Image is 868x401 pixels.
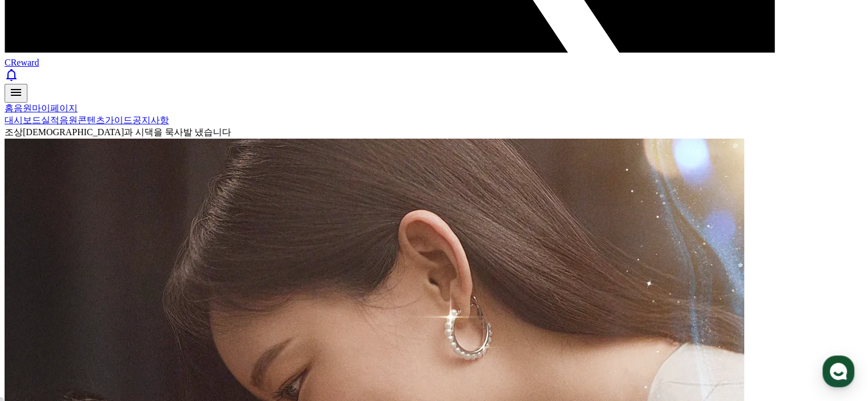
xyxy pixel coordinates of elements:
a: 대시보드 [5,115,41,125]
a: 실적 [41,115,59,125]
span: CReward [5,58,39,67]
a: 공지사항 [132,115,169,125]
span: 대화 [104,324,118,333]
a: 가이드 [105,115,132,125]
a: 음원 [59,115,78,125]
span: 설정 [176,323,190,333]
a: 마이페이지 [32,103,78,113]
a: 홈 [3,306,75,335]
div: 조상[DEMOGRAPHIC_DATA]과 시댁을 묵사발 냈습니다 [5,127,863,139]
a: CReward [5,47,863,67]
a: 설정 [147,306,219,335]
a: 홈 [5,103,14,113]
a: 음원 [14,103,32,113]
a: 콘텐츠 [78,115,105,125]
a: 대화 [75,306,147,335]
span: 홈 [36,323,43,333]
